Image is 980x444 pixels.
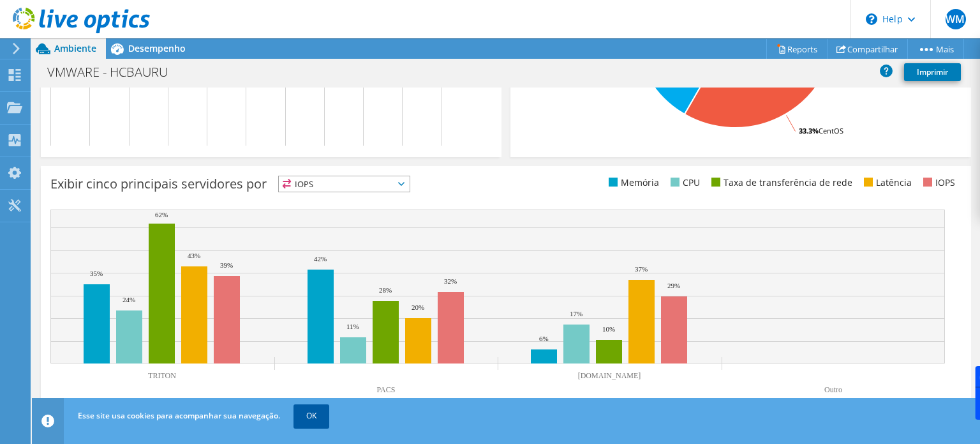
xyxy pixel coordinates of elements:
[766,39,828,59] a: Reports
[54,42,96,54] span: Ambiente
[920,176,955,190] li: IOPS
[148,371,176,380] text: TRITON
[346,323,359,330] text: 11%
[444,277,457,285] text: 32%
[667,282,680,289] text: 29%
[90,270,103,277] text: 35%
[708,176,852,190] li: Taxa de transferência de rede
[635,265,648,273] text: 37%
[602,325,615,333] text: 10%
[78,410,280,421] span: Esse site usa cookies para acompanhar sua navegação.
[220,261,233,269] text: 39%
[412,303,424,311] text: 20%
[799,126,819,135] tspan: 33.3%
[819,126,843,135] tspan: CentOS
[379,286,392,294] text: 28%
[314,255,327,263] text: 42%
[41,65,188,79] h1: VMWARE - HCBAURU
[293,404,329,427] a: OK
[377,385,396,394] text: PACS
[827,39,908,59] a: Compartilhar
[578,371,641,380] text: [DOMAIN_NAME]
[907,39,964,59] a: Mais
[155,211,168,218] text: 62%
[188,252,200,259] text: 43%
[904,63,961,81] a: Imprimir
[128,42,186,54] span: Desempenho
[824,385,842,394] text: Outro
[946,9,966,29] span: WM
[861,176,912,190] li: Latência
[570,310,583,318] text: 17%
[122,296,135,303] text: 24%
[279,176,410,192] span: IOPS
[667,176,700,190] li: CPU
[605,176,659,190] li: Memória
[866,13,877,25] svg: \n
[539,335,549,342] text: 6%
